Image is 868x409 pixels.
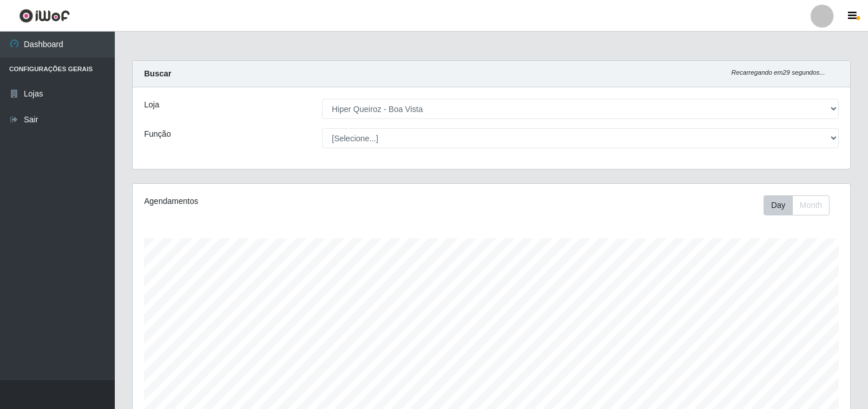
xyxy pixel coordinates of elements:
div: First group [764,195,830,215]
button: Day [764,195,793,215]
div: Agendamentos [144,195,424,207]
button: Month [792,195,830,215]
div: Toolbar with button groups [764,195,839,215]
label: Função [144,128,171,140]
img: CoreUI Logo [19,9,70,23]
label: Loja [144,99,159,111]
strong: Buscar [144,69,171,78]
i: Recarregando em 29 segundos... [731,69,825,76]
